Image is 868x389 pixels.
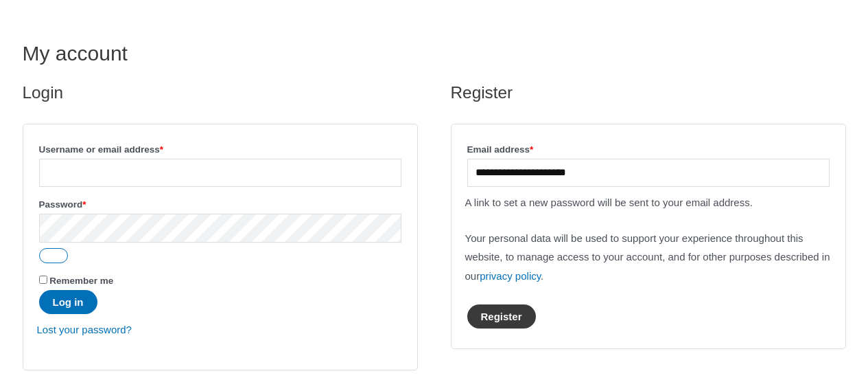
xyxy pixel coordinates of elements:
[480,270,541,282] a: privacy policy
[49,276,113,286] span: Remember me
[39,290,97,314] button: Log in
[467,140,830,159] label: Email address
[451,82,846,104] h2: Register
[37,324,132,335] a: Lost your password?
[467,304,536,329] button: Register
[39,195,401,214] label: Password
[39,248,68,263] button: Show password
[23,41,846,66] h1: My account
[39,276,47,284] input: Remember me
[39,140,401,159] label: Username or email address
[465,229,832,287] p: Your personal data will be used to support your experience throughout this website, to manage acc...
[23,82,418,104] h2: Login
[465,193,832,212] p: A link to set a new password will be sent to your email address.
